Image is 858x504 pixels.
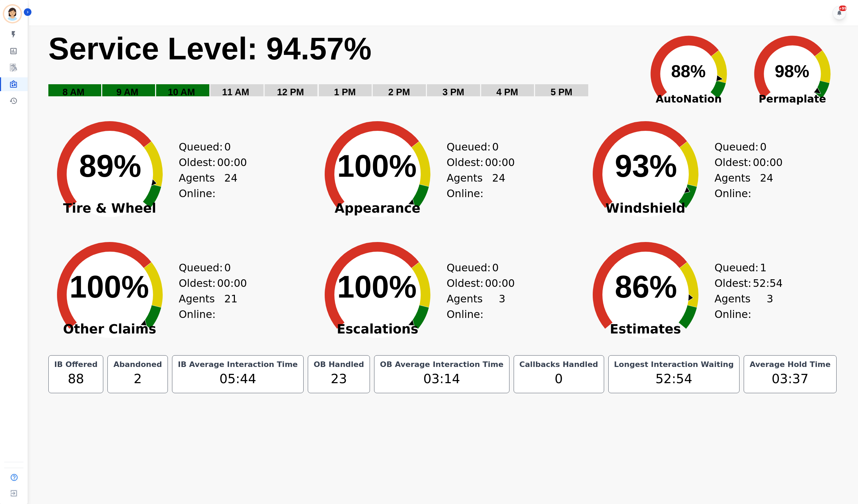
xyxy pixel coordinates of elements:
[518,369,600,389] div: 0
[715,260,766,275] div: Queued:
[447,291,505,322] div: Agents Online:
[177,369,299,389] div: 05:44
[715,139,766,155] div: Queued:
[179,139,231,155] div: Queued:
[492,170,505,201] span: 24
[224,291,237,322] span: 21
[116,87,139,97] text: 9 AM
[177,360,299,369] div: IB Average Interaction Time
[312,360,365,369] div: OB Handled
[447,139,498,155] div: Queued:
[179,170,238,201] div: Agents Online:
[179,260,231,275] div: Queued:
[4,6,21,22] img: Bordered avatar
[53,360,99,369] div: IB Offered
[613,369,735,389] div: 52:54
[637,91,741,107] span: AutoNation
[492,139,499,155] span: 0
[41,205,179,212] span: Tire & Wheel
[312,369,365,389] div: 23
[217,275,247,291] span: 00:00
[63,87,85,97] text: 8 AM
[748,360,832,369] div: Average Hold Time
[388,87,410,97] text: 2 PM
[447,155,498,170] div: Oldest:
[576,326,715,333] span: Estimates
[518,360,600,369] div: Callbacks Handled
[715,291,773,322] div: Agents Online:
[715,155,766,170] div: Oldest:
[168,87,195,97] text: 10 AM
[379,369,505,389] div: 03:14
[741,91,844,107] span: Permaplate
[224,260,231,275] span: 0
[576,205,715,212] span: Windshield
[775,62,809,81] text: 98%
[277,87,304,97] text: 12 PM
[753,275,782,291] span: 52:54
[496,87,518,97] text: 4 PM
[222,87,249,97] text: 11 AM
[766,291,773,322] span: 3
[217,155,247,170] span: 00:00
[615,270,677,304] text: 86%
[447,170,505,201] div: Agents Online:
[69,270,149,304] text: 100%
[760,260,766,275] span: 1
[760,170,773,201] span: 24
[485,275,515,291] span: 00:00
[753,155,782,170] span: 00:00
[337,270,417,304] text: 100%
[615,149,677,183] text: 93%
[447,260,498,275] div: Queued:
[334,87,356,97] text: 1 PM
[53,369,99,389] div: 88
[112,360,163,369] div: Abandoned
[492,260,499,275] span: 0
[224,170,237,201] span: 24
[671,62,706,81] text: 88%
[112,369,163,389] div: 2
[760,139,766,155] span: 0
[499,291,505,322] span: 3
[715,170,773,201] div: Agents Online:
[179,155,231,170] div: Oldest:
[79,149,141,183] text: 89%
[551,87,572,97] text: 5 PM
[179,275,231,291] div: Oldest:
[48,30,633,108] svg: Service Level: 0%
[308,205,447,212] span: Appearance
[337,149,417,183] text: 100%
[748,369,832,389] div: 03:37
[485,155,515,170] span: 00:00
[179,291,238,322] div: Agents Online:
[41,326,179,333] span: Other Claims
[613,360,735,369] div: Longest Interaction Waiting
[447,275,498,291] div: Oldest:
[224,139,231,155] span: 0
[442,87,464,97] text: 3 PM
[379,360,505,369] div: OB Average Interaction Time
[715,275,766,291] div: Oldest:
[839,6,847,11] div: +99
[48,31,372,66] text: Service Level: 94.57%
[308,326,447,333] span: Escalations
